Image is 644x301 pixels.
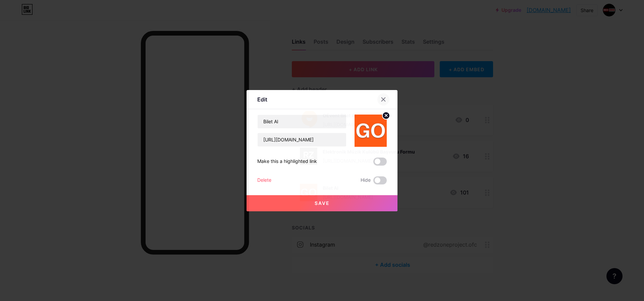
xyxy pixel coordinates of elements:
[257,176,271,184] div: Delete
[257,95,267,103] div: Edit
[315,200,330,206] span: Save
[355,115,387,147] img: link_thumbnail
[258,115,346,128] input: Title
[258,133,346,146] input: URL
[247,195,397,211] button: Save
[257,158,317,166] div: Make this a highlighted link
[361,176,371,184] span: Hide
